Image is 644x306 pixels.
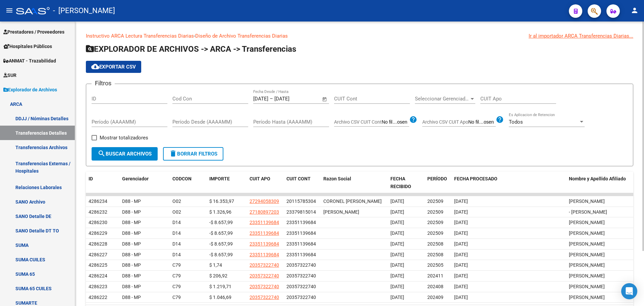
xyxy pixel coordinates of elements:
span: D88 - MP [122,241,141,247]
span: 202509 [427,220,443,225]
mat-icon: person [631,6,639,14]
span: D88 - MP [122,230,141,236]
h3: Filtros [92,79,115,88]
span: Nombre y Apellido Afiliado [569,176,626,181]
a: Instructivo ARCA Lectura Transferencias Diarias [86,33,194,39]
span: IMPORTE [209,176,230,181]
span: [DATE] [390,199,404,204]
span: SUR [3,72,16,79]
span: 4286229 [89,230,107,236]
span: D88 - MP [122,273,141,278]
span: [DATE] [454,284,468,289]
div: Ir al importador ARCA Transferencias Diarias... [529,32,633,40]
span: [PERSON_NAME] [323,209,359,215]
datatable-header-cell: Gerenciador [119,172,170,194]
span: D88 - MP [122,220,141,225]
span: 4286225 [89,262,107,268]
span: 23351139684 [250,230,279,236]
div: 23351139684 [286,251,316,259]
span: [PERSON_NAME] [569,262,605,268]
span: O02 [172,199,181,204]
button: Exportar CSV [86,61,141,73]
span: D88 - MP [122,199,141,204]
input: Archivo CSV CUIT Cont [382,119,409,125]
span: $ 1.046,69 [209,295,231,300]
span: - [PERSON_NAME] [53,3,115,18]
span: 202505 [427,262,443,268]
span: 23351139684 [250,220,279,225]
span: [PERSON_NAME] [569,252,605,257]
span: 202509 [427,199,443,204]
span: Archivo CSV CUIT Apo [422,119,468,125]
span: D88 - MP [122,284,141,289]
span: D88 - MP [122,252,141,257]
span: $ 1.219,71 [209,284,231,289]
datatable-header-cell: Nombre y Apellido Afiliado [566,172,633,194]
datatable-header-cell: ID [86,172,119,194]
span: [PERSON_NAME] [569,230,605,236]
datatable-header-cell: CUIT APO [247,172,284,194]
span: D88 - MP [122,209,141,215]
span: Prestadores / Proveedores [3,28,64,36]
span: ANMAT - Trazabilidad [3,57,56,64]
span: FECHA RECIBIDO [390,176,411,189]
span: Explorador de Archivos [3,86,57,93]
button: Buscar Archivos [92,147,158,161]
datatable-header-cell: FECHA PROCESADO [451,172,566,194]
span: [DATE] [454,199,468,204]
input: Archivo CSV CUIT Apo [468,119,496,125]
span: C79 [172,295,181,300]
span: – [270,96,273,102]
input: Fecha inicio [253,96,268,102]
span: 20357322740 [250,295,279,300]
datatable-header-cell: FECHA RECIBIDO [388,172,425,194]
span: D14 [172,241,181,247]
span: [DATE] [454,220,468,225]
span: [DATE] [454,230,468,236]
div: 23379815014 [286,208,316,216]
span: 202408 [427,284,443,289]
a: Diseño de Archivo Transferencias Diarias [195,33,288,39]
input: Fecha fin [274,96,307,102]
datatable-header-cell: CODCON [170,172,193,194]
span: D88 - MP [122,262,141,268]
mat-icon: search [98,149,106,158]
span: [DATE] [390,295,404,300]
span: 202509 [427,230,443,236]
span: [DATE] [390,252,404,257]
span: 4286222 [89,295,107,300]
span: Archivo CSV CUIT Cont [334,119,382,125]
span: D88 - MP [122,295,141,300]
span: 23351139684 [250,241,279,247]
datatable-header-cell: PERÍODO [425,172,451,194]
span: -$ 8.657,99 [209,220,233,225]
span: [DATE] [390,273,404,278]
div: 20115785304 [286,198,316,205]
datatable-header-cell: IMPORTE [207,172,247,194]
span: [DATE] [390,241,404,247]
span: O02 [172,209,181,215]
span: [DATE] [454,262,468,268]
span: [DATE] [454,241,468,247]
span: PERÍODO [427,176,447,181]
span: D14 [172,220,181,225]
span: -$ 8.657,99 [209,241,233,247]
span: [PERSON_NAME] [569,199,605,204]
span: [DATE] [454,209,468,215]
span: CUIT APO [250,176,270,181]
span: $ 16.353,97 [209,199,234,204]
span: D14 [172,252,181,257]
p: - [86,32,633,40]
div: 20357322740 [286,294,316,301]
span: [PERSON_NAME] [569,241,605,247]
span: FECHA PROCESADO [454,176,497,181]
span: 202411 [427,273,443,278]
span: [PERSON_NAME] [569,220,605,225]
span: [DATE] [390,230,404,236]
span: 4286224 [89,273,107,278]
span: 4286232 [89,209,107,215]
span: 4286230 [89,220,107,225]
span: 20357322740 [250,284,279,289]
span: [DATE] [454,295,468,300]
span: 4286234 [89,199,107,204]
